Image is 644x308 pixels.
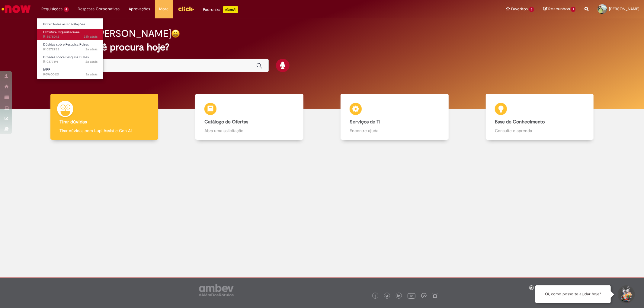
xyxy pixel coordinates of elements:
button: Iniciar Conversa de Suporte [617,285,635,303]
div: Padroniza [203,6,238,13]
span: [PERSON_NAME] [609,6,639,11]
span: Dúvidas sobre Pesquisa Pulses [43,55,89,59]
a: Tirar dúvidas Tirar dúvidas com Lupi Assist e Gen Ai [32,94,177,140]
span: 3 [529,7,534,12]
b: Tirar dúvidas [59,119,87,125]
img: ServiceNow [1,3,32,15]
img: logo_footer_linkedin.png [397,294,400,298]
img: logo_footer_ambev_rotulo_gray.png [199,284,234,296]
a: Serviços de TI Encontre ajuda [322,94,467,140]
a: Aberto R13575042 : Estrutura Organizacional [37,29,104,40]
img: logo_footer_youtube.png [408,292,415,300]
a: Aberto R10377191 : Dúvidas sobre Pesquisa Pulses [37,54,104,65]
time: 04/09/2023 10:56:16 [85,59,98,64]
span: Aprovações [129,6,150,12]
p: Tirar dúvidas com Lupi Assist e Gen Ai [59,128,149,134]
span: 4 [64,7,69,12]
a: Base de Conhecimento Consulte e aprenda [467,94,612,140]
b: Base de Conhecimento [495,119,545,125]
ul: Requisições [37,18,104,79]
time: 16/10/2023 11:27:00 [85,47,98,52]
span: 1 [571,7,575,12]
span: Requisições [41,6,62,12]
b: Serviços de TI [350,119,380,125]
span: Favoritos [511,6,528,12]
span: R10572783 [43,47,98,52]
span: 2a atrás [85,59,98,64]
span: Despesas Corporativas [78,6,120,12]
p: Abra uma solicitação [204,128,294,134]
img: logo_footer_workplace.png [421,293,427,298]
a: Aberto R10572783 : Dúvidas sobre Pesquisa Pulses [37,41,104,52]
b: Catálogo de Ofertas [204,119,248,125]
a: Rascunhos [543,6,575,12]
img: happy-face.png [171,29,180,38]
span: R09600621 [43,72,98,77]
span: 23h atrás [84,34,98,39]
img: logo_footer_naosei.png [432,293,438,298]
span: 2a atrás [85,47,98,52]
span: More [159,6,169,12]
span: Estrutura Organizacional [43,30,80,34]
a: Exibir Todas as Solicitações [37,21,104,28]
p: Consulte e aprenda [495,128,585,134]
span: IAPP [43,67,50,72]
img: logo_footer_twitter.png [386,295,389,298]
span: 3a atrás [85,72,98,77]
img: click_logo_yellow_360x200.png [178,4,194,13]
a: Aberto R09600621 : IAPP [37,66,104,78]
span: Dúvidas sobre Pesquisa Pulses [43,42,89,47]
span: R13575042 [43,34,98,39]
time: 29/09/2025 08:48:09 [84,34,98,39]
img: logo_footer_facebook.png [374,295,377,298]
span: R10377191 [43,59,98,64]
h2: Bom dia, [PERSON_NAME] [56,28,171,39]
a: Catálogo de Ofertas Abra uma solicitação [177,94,322,140]
h2: O que você procura hoje? [56,42,588,52]
time: 03/03/2023 16:41:23 [85,72,98,77]
div: Oi, como posso te ajudar hoje? [535,285,611,303]
p: +GenAi [223,6,238,13]
span: Rascunhos [548,6,570,12]
p: Encontre ajuda [350,128,439,134]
